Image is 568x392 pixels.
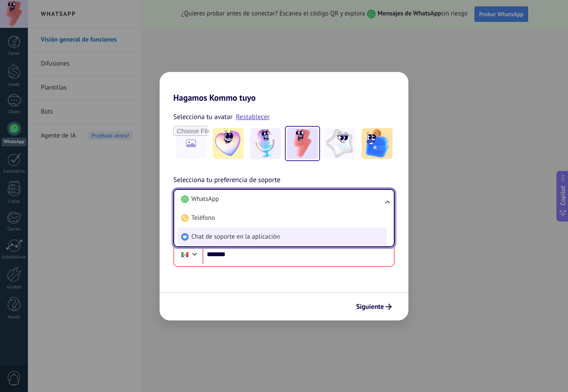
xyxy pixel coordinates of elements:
[191,195,219,203] span: WhatsApp
[236,113,270,121] a: Restablecer
[250,128,281,159] img: -2.jpeg
[160,72,408,103] h2: Hagamos Kommo tuyo
[352,299,396,314] button: Siguiente
[191,233,280,241] span: Chat de soporte en la aplicación
[191,214,215,222] span: Teléfono
[356,304,384,310] span: Siguiente
[324,128,355,159] img: -4.jpeg
[287,128,318,159] img: -3.jpeg
[173,175,281,186] span: Selecciona tu preferencia de soporte
[362,128,393,159] img: -5.jpeg
[177,245,193,263] div: Mexico: + 52
[173,111,233,123] span: Selecciona tu avatar
[213,128,244,159] img: -1.jpeg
